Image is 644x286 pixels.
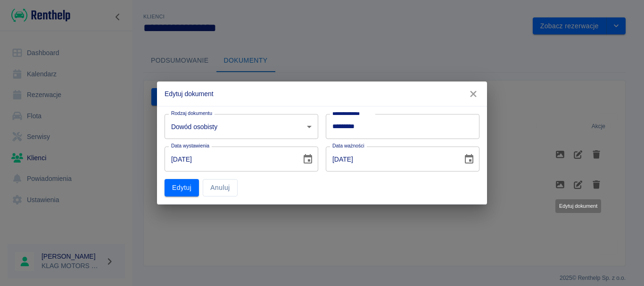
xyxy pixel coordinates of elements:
button: Edytuj [165,179,199,196]
div: Edytuj dokument [555,199,601,213]
input: DD-MM-YYYY [326,147,456,172]
div: Dowód osobisty [165,114,318,139]
h2: Edytuj dokument [157,82,487,106]
button: Anuluj [203,179,237,196]
label: Data wystawienia [171,142,209,149]
label: Rodzaj dokumentu [171,110,212,117]
label: Data ważności [332,142,364,149]
input: DD-MM-YYYY [165,147,295,172]
button: Choose date, selected date is 29 gru 2023 [298,150,317,169]
button: Choose date, selected date is 29 gru 2033 [460,150,479,169]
